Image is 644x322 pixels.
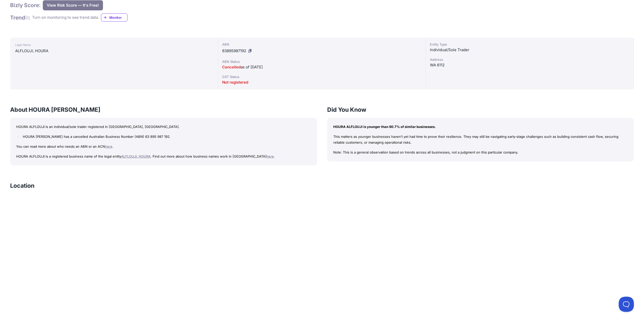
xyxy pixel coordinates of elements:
div: as of [DATE] [222,64,422,70]
p: HOURA ALFLOUJI is younger than 80.7% of similar businesses. [333,124,628,130]
p: HOURA ALFLOUJI is a registered business name of the legal entity . Find out more about how busine... [16,154,311,159]
p: You can read more about who needs an ABN or an ACN . [16,144,311,149]
div: Legal Name [15,42,213,48]
span: Cancelled [222,65,241,69]
p: HOURA ALFLOUJI is an individual/sole trader registered in [GEOGRAPHIC_DATA], [GEOGRAPHIC_DATA]. [16,124,311,130]
h3: Did You Know [327,106,634,114]
h3: Location [10,182,34,190]
a: Monitor [101,13,128,22]
a: here [105,144,112,148]
iframe: Toggle Customer Support [619,297,634,312]
span: Not registered [222,80,248,85]
li: HOURA [PERSON_NAME] has a cancelled Australian Business Number (ABN) 63 895 987 192. [22,134,311,140]
div: Turn on monitoring to see trend data. [32,15,99,21]
div: WA 6112 [430,62,630,68]
h1: Trend : [10,14,30,21]
div: ABN Status [222,59,422,64]
p: This matters as younger businesses haven’t yet had time to prove their resilience. They may still... [333,134,628,145]
div: GST Status [222,74,422,79]
span: 63895987192 [222,48,246,53]
div: ABN [222,42,422,47]
p: Note: This is a general observation based on trends across all businesses, not a judgment on this... [333,149,628,155]
a: here [266,154,274,158]
div: Address [430,57,630,62]
span: Monitor [109,15,127,20]
h3: About HOURA [PERSON_NAME] [10,106,317,114]
div: ALFLOUJI, HOURA [15,48,213,54]
button: View Risk Score — It's Free! [43,0,103,10]
a: ALFLOUJI, HOURA [121,154,151,158]
div: Individual/Sole Trader [430,47,630,53]
div: Entity Type [430,42,630,47]
h1: Bizly Score: [10,2,41,9]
